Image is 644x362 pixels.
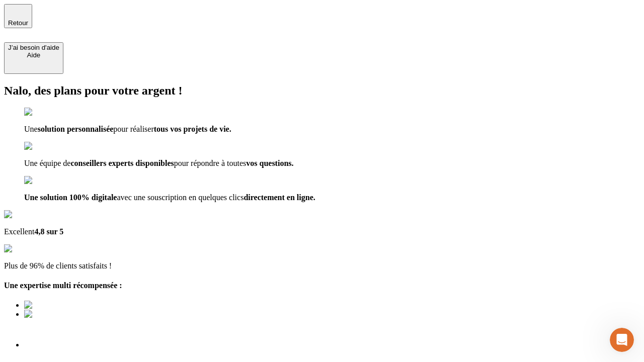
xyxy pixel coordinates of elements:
[24,142,67,151] img: checkmark
[8,19,28,27] span: Retour
[4,210,62,219] img: Google Review
[24,193,117,202] span: Une solution 100% digitale
[4,244,54,253] img: reviews stars
[174,159,247,167] span: pour répondre à toutes
[4,227,34,236] span: Excellent
[24,108,67,117] img: checkmark
[4,281,640,290] h4: Une expertise multi récompensée :
[4,42,63,74] button: J’ai besoin d'aideAide
[246,159,293,167] span: vos questions.
[117,193,244,202] span: avec une souscription en quelques clics
[24,319,53,347] img: Best savings advice award
[8,44,59,51] div: J’ai besoin d'aide
[244,193,315,202] span: directement en ligne.
[24,125,38,133] span: Une
[24,159,70,167] span: Une équipe de
[154,125,231,133] span: tous vos projets de vie.
[610,328,634,352] iframe: Intercom live chat
[24,301,117,310] img: Best savings advice award
[38,125,114,133] span: solution personnalisée
[8,51,59,59] div: Aide
[113,125,153,133] span: pour réaliser
[34,227,63,236] span: 4,8 sur 5
[24,176,67,185] img: checkmark
[4,261,640,270] p: Plus de 96% de clients satisfaits !
[4,84,640,98] h2: Nalo, des plans pour votre argent !
[24,310,117,319] img: Best savings advice award
[70,159,174,167] span: conseillers experts disponibles
[4,4,32,28] button: Retour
